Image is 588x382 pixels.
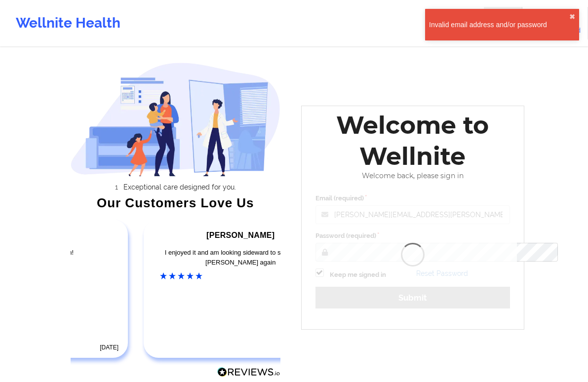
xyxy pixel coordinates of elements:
li: Exceptional care designed for you. [79,183,280,191]
time: [DATE] [100,344,118,351]
div: I enjoyed it and am looking sideward to speaking with [PERSON_NAME] again [160,248,321,267]
img: wellnite-auth-hero_200.c722682e.png [71,62,280,176]
div: Welcome back, please sign in [309,172,517,180]
button: close [569,13,575,21]
img: Reviews.io Logo [217,367,280,378]
div: Welcome to Wellnite [309,110,517,172]
div: Our Customers Love Us [71,198,280,208]
div: Invalid email address and/or password [429,20,569,30]
a: Reviews.io Logo [217,367,280,380]
span: [PERSON_NAME] [206,231,274,239]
